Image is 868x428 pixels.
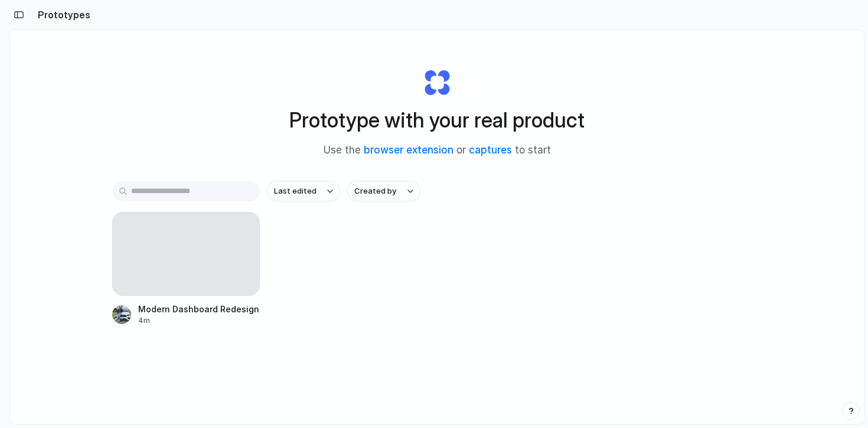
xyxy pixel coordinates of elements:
[112,212,260,326] a: Modern Dashboard Redesign4m
[324,143,551,158] span: Use the or to start
[33,8,90,22] h2: Prototypes
[267,181,340,201] button: Last edited
[138,303,259,315] div: Modern Dashboard Redesign
[354,185,396,197] span: Created by
[469,144,512,156] a: captures
[364,144,453,156] a: browser extension
[138,315,259,326] div: 4m
[289,104,585,136] h1: Prototype with your real product
[274,185,316,197] span: Last edited
[347,181,420,201] button: Created by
